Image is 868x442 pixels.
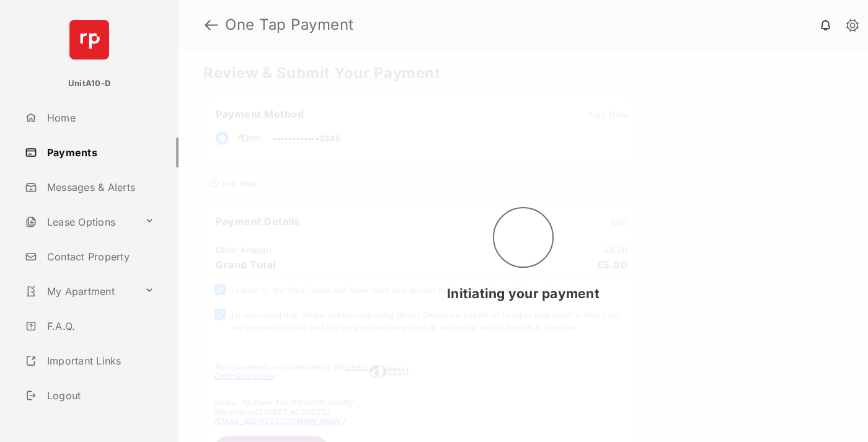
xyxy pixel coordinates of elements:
[20,276,139,306] a: My Apartment
[20,311,179,341] a: F.A.Q.
[20,103,179,133] a: Home
[20,346,159,376] a: Important Links
[20,138,179,167] a: Payments
[69,20,109,60] img: svg+xml;base64,PHN2ZyB4bWxucz0iaHR0cDovL3d3dy53My5vcmcvMjAwMC9zdmciIHdpZHRoPSI2NCIgaGVpZ2h0PSI2NC...
[68,77,110,90] p: UnitA10-D
[20,381,179,410] a: Logout
[447,286,600,301] span: Initiating your payment
[20,172,179,202] a: Messages & Alerts
[20,207,139,237] a: Lease Options
[225,17,354,32] strong: One Tap Payment
[20,242,179,272] a: Contact Property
